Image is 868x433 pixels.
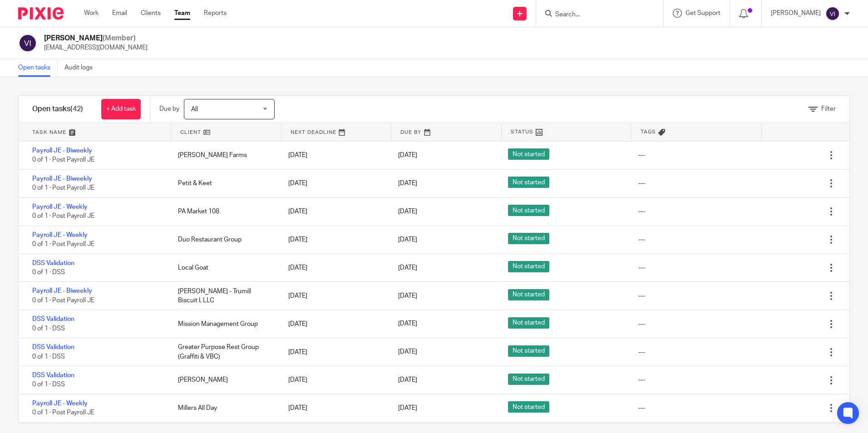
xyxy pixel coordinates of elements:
[32,157,94,163] span: 0 of 1 · Post Payroll JE
[508,177,549,188] span: Not started
[638,151,645,160] div: ---
[18,59,58,77] a: Open tasks
[508,205,549,216] span: Not started
[169,259,279,277] div: Local Goat
[174,9,190,18] a: Team
[32,241,94,247] span: 0 of 1 · Post Payroll JE
[169,146,279,164] div: [PERSON_NAME] Farms
[32,148,92,154] a: Payroll JE - Biweekly
[32,204,88,210] a: Payroll JE - Weekly
[508,289,549,300] span: Not started
[508,401,549,413] span: Not started
[32,344,74,350] a: DSS Validation
[508,148,549,160] span: Not started
[398,321,417,327] span: [DATE]
[279,343,389,361] div: [DATE]
[279,146,389,164] div: [DATE]
[638,403,645,413] div: ---
[84,9,99,18] a: Work
[204,9,227,18] a: Reports
[32,410,94,416] span: 0 of 1 · Post Payroll JE
[279,202,389,221] div: [DATE]
[101,99,141,119] a: + Add task
[191,106,198,113] span: All
[511,128,533,136] span: Status
[169,338,279,366] div: Greater Purpose Rest Group (Graffiti & VBC)
[169,315,279,333] div: Mission Management Group
[398,377,417,384] span: [DATE]
[32,325,65,332] span: 0 of 1 · DSS
[279,371,389,389] div: [DATE]
[169,202,279,221] div: PA Market 108
[638,207,645,216] div: ---
[554,11,636,19] input: Search
[508,345,549,357] span: Not started
[279,315,389,333] div: [DATE]
[398,293,417,299] span: [DATE]
[398,236,417,243] span: [DATE]
[70,105,83,113] span: (42)
[279,174,389,192] div: [DATE]
[18,34,37,53] img: svg%3E
[159,104,179,113] p: Due by
[398,152,417,158] span: [DATE]
[771,9,821,18] p: [PERSON_NAME]
[638,348,645,357] div: ---
[638,235,645,244] div: ---
[398,405,417,411] span: [DATE]
[398,180,417,187] span: [DATE]
[32,232,88,238] a: Payroll JE - Weekly
[32,372,74,379] a: DSS Validation
[638,179,645,188] div: ---
[279,259,389,277] div: [DATE]
[32,260,74,266] a: DSS Validation
[169,282,279,310] div: [PERSON_NAME] - Trumill Biscuit I, LLC
[44,43,148,52] p: [EMAIL_ADDRESS][DOMAIN_NAME]
[686,10,720,16] span: Get Support
[32,316,74,322] a: DSS Validation
[32,176,92,182] a: Payroll JE - Biweekly
[638,375,645,384] div: ---
[279,231,389,249] div: [DATE]
[508,317,549,329] span: Not started
[112,9,127,18] a: Email
[32,382,65,388] span: 0 of 1 · DSS
[508,374,549,385] span: Not started
[169,174,279,192] div: Petit & Keet
[825,6,840,21] img: svg%3E
[821,106,836,112] span: Filter
[169,231,279,249] div: Duo Restaurant Group
[32,185,94,191] span: 0 of 1 · Post Payroll JE
[141,9,161,18] a: Clients
[398,208,417,215] span: [DATE]
[169,399,279,417] div: Millers All Day
[103,34,136,42] span: (Member)
[279,287,389,305] div: [DATE]
[32,288,92,294] a: Payroll JE - Biweekly
[32,400,88,407] a: Payroll JE - Weekly
[32,269,65,276] span: 0 of 1 · DSS
[508,261,549,272] span: Not started
[64,59,99,77] a: Audit logs
[641,128,656,136] span: Tags
[638,291,645,300] div: ---
[32,104,83,114] h1: Open tasks
[398,265,417,271] span: [DATE]
[508,233,549,244] span: Not started
[169,371,279,389] div: [PERSON_NAME]
[398,349,417,355] span: [DATE]
[18,7,64,20] img: Pixie
[638,263,645,272] div: ---
[32,354,65,360] span: 0 of 1 · DSS
[638,320,645,329] div: ---
[32,213,94,219] span: 0 of 1 · Post Payroll JE
[44,34,148,43] h2: [PERSON_NAME]
[279,399,389,417] div: [DATE]
[32,297,94,304] span: 0 of 1 · Post Payroll JE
